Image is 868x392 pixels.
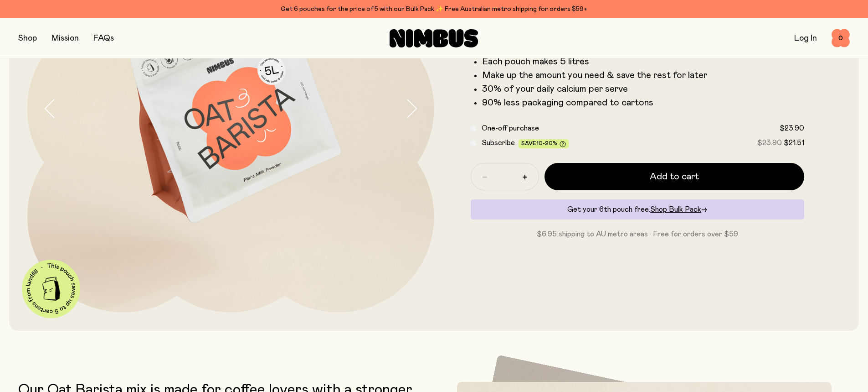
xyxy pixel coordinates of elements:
[51,34,79,42] a: Mission
[521,141,566,147] span: Save
[794,34,817,42] a: Log In
[471,199,805,220] div: Get your 6th pouch free.
[650,206,708,213] a: Shop Bulk Pack→
[482,139,515,146] span: Subscribe
[482,70,805,81] li: Make up the amount you need & save the rest for later
[18,4,850,15] div: Get 6 pouches for the price of 5 with our Bulk Pack ✨ Free Australian metro shipping for orders $59+
[757,139,782,146] span: $23.90
[784,139,804,146] span: $21.51
[832,29,850,47] button: 0
[482,84,805,94] li: 30% of your daily calcium per serve
[780,125,804,132] span: $23.90
[93,34,114,42] a: FAQs
[544,163,805,190] button: Add to cart
[482,125,539,132] span: One-off purchase
[650,170,699,183] span: Add to cart
[471,229,805,240] p: $6.95 shipping to AU metro areas · Free for orders over $59
[482,97,805,108] li: 90% less packaging compared to cartons
[482,56,805,67] li: Each pouch makes 5 litres
[650,206,701,213] span: Shop Bulk Pack
[536,141,558,146] span: 10-20%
